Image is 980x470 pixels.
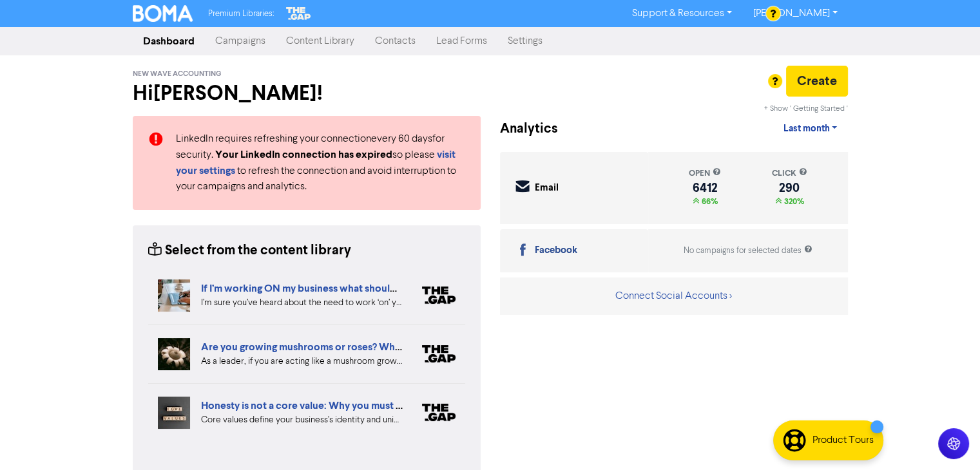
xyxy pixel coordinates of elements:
[176,150,456,176] a: visit your settings
[764,103,848,115] div: + Show ' Getting Started '
[422,287,456,304] img: thegap
[201,413,403,427] div: Core values define your business's identity and uniqueness. Focusing on distinct values that refl...
[500,119,542,139] div: Analytics
[422,404,456,421] img: thegap
[742,3,847,24] a: [PERSON_NAME]
[422,345,456,362] img: thegap
[133,28,205,54] a: Dashboard
[689,183,721,193] div: 6412
[133,5,193,22] img: BOMA Logo
[684,245,812,257] div: No campaigns for selected dates
[535,181,559,196] div: Email
[205,28,276,54] a: Campaigns
[771,167,807,180] div: click
[201,282,448,295] a: If I’m working ON my business what should I be doing?
[615,288,733,305] button: Connect Social Accounts >
[201,296,403,310] div: I’m sure you’ve heard about the need to work ‘on’ your business as well as working ‘in’ your busi...
[622,3,742,24] a: Support & Resources
[133,81,481,106] h2: Hi [PERSON_NAME] !
[201,341,608,353] a: Are you growing mushrooms or roses? Why you should lead like a gardener, not a grower
[365,28,426,54] a: Contacts
[208,10,274,18] span: Premium Libraries:
[276,28,365,54] a: Content Library
[148,241,351,261] div: Select from the content library
[783,123,829,135] span: Last month
[689,167,721,180] div: open
[773,116,847,142] a: Last month
[133,70,222,79] span: New Wave Accounting
[781,196,803,207] span: 320%
[284,5,312,22] img: The Gap
[201,355,403,368] div: As a leader, if you are acting like a mushroom grower you’re unlikely to have a clear plan yourse...
[166,131,475,194] div: LinkedIn requires refreshing your connection every 60 days for security. so please to refresh the...
[916,408,980,470] iframe: Chat Widget
[497,28,553,54] a: Settings
[771,183,807,193] div: 290
[426,28,497,54] a: Lead Forms
[699,196,718,207] span: 66%
[786,66,848,97] button: Create
[535,243,577,258] div: Facebook
[215,148,392,161] strong: Your LinkedIn connection has expired
[201,399,475,412] a: Honesty is not a core value: Why you must dare to stand out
